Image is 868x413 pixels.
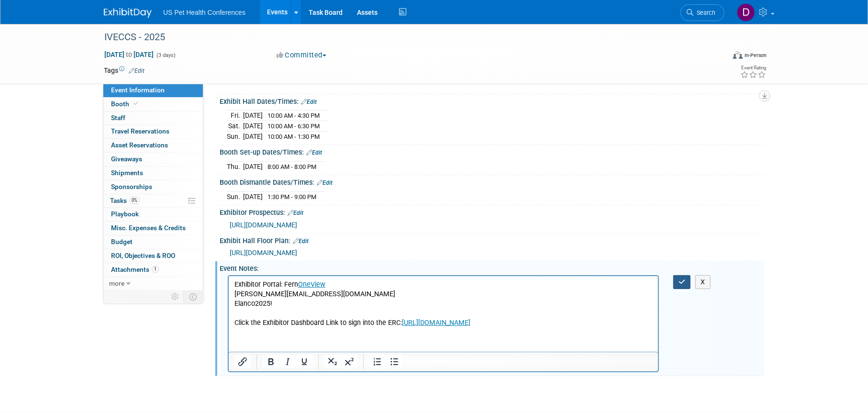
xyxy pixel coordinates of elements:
[227,191,243,201] td: Sun.
[267,112,320,119] span: 10:00 AM - 4:30 PM
[369,355,386,368] button: Numbered list
[124,51,134,58] span: to
[301,99,317,105] a: Edit
[111,252,175,259] span: ROI, Objectives & ROO
[267,163,316,170] span: 8:00 AM - 8:00 PM
[229,276,658,352] iframe: Rich Text Area
[163,9,245,16] span: US Pet Health Conferences
[103,194,203,208] a: Tasks0%
[103,235,203,249] a: Budget
[111,114,125,122] span: Staff
[104,8,152,18] img: ExhibitDay
[103,98,203,111] a: Booth
[129,197,140,204] span: 0%
[109,279,124,287] span: more
[103,277,203,290] a: more
[341,355,357,368] button: Superscript
[220,205,764,218] div: Exhibitor Prospectus:
[111,266,159,273] span: Attachments
[152,266,159,273] span: 1
[111,127,169,135] span: Travel Reservations
[737,3,755,22] img: Debra Smith
[104,50,154,59] span: [DATE] [DATE]
[263,355,279,368] button: Bold
[220,145,764,157] div: Booth Set-up Dates/Times:
[324,355,341,368] button: Subscript
[103,167,203,180] a: Shipments
[293,238,309,245] a: Edit
[243,121,263,132] td: [DATE]
[234,355,251,368] button: Insert/edit link
[227,121,243,132] td: Sat.
[288,210,303,216] a: Edit
[220,94,764,107] div: Exhibit Hall Dates/Times:
[220,234,764,246] div: Exhibit Hall Floor Plan:
[267,123,320,130] span: 10:00 AM - 6:30 PM
[740,66,766,70] div: Event Rating
[227,161,243,171] td: Thu.
[680,4,724,21] a: Search
[167,290,184,303] td: Personalize Event Tab Strip
[103,139,203,152] a: Asset Reservations
[103,263,203,277] a: Attachments1
[317,179,333,186] a: Edit
[103,222,203,235] a: Misc. Expenses & Credits
[111,183,152,190] span: Sponsorships
[129,67,145,74] a: Edit
[227,131,243,141] td: Sun.
[111,100,140,108] span: Booth
[220,261,764,273] div: Event Notes:
[156,52,176,58] span: (3 days)
[103,249,203,263] a: ROI, Objectives & ROO
[111,224,186,232] span: Misc. Expenses & Credits
[111,238,133,246] span: Budget
[243,161,263,171] td: [DATE]
[693,9,715,16] span: Search
[744,52,767,59] div: In-Person
[733,51,743,59] img: Format-Inperson.png
[306,149,322,156] a: Edit
[267,133,320,140] span: 10:00 AM - 1:30 PM
[111,210,139,218] span: Playbook
[111,155,142,163] span: Giveaways
[230,249,297,257] a: [URL][DOMAIN_NAME]
[103,84,203,97] a: Event Information
[279,355,296,368] button: Italic
[296,355,312,368] button: Underline
[227,111,243,121] td: Fri.
[184,290,203,303] td: Toggle Event Tabs
[668,50,767,64] div: Event Format
[230,221,297,229] a: [URL][DOMAIN_NAME]
[111,141,168,149] span: Asset Reservations
[695,275,711,289] button: X
[111,86,165,94] span: Event Information
[243,191,263,201] td: [DATE]
[103,180,203,194] a: Sponsorships
[220,175,764,188] div: Booth Dismantle Dates/Times:
[103,112,203,125] a: Staff
[103,153,203,166] a: Giveaways
[134,101,138,106] i: Booth reservation complete
[103,208,203,221] a: Playbook
[110,197,140,204] span: Tasks
[243,111,263,121] td: [DATE]
[267,193,316,201] span: 1:30 PM - 9:00 PM
[103,125,203,138] a: Travel Reservations
[243,131,263,141] td: [DATE]
[104,66,145,75] td: Tags
[111,169,143,177] span: Shipments
[101,29,710,46] div: IVECCS - 2025
[273,50,330,60] button: Committed
[386,355,402,368] button: Bullet list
